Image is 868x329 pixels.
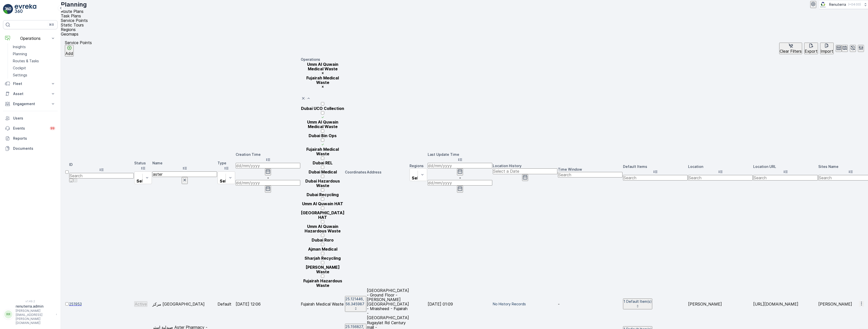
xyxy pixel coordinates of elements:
button: RRrenuterra.admin[PERSON_NAME][EMAIL_ADDRESS][PERSON_NAME][DOMAIN_NAME] [3,304,58,325]
p: [PERSON_NAME] Waste [301,265,344,274]
input: Dubai Recycling [321,188,324,192]
div: Remove Umm Al Quwain Medical Waste [301,71,344,76]
p: Dubai UCO Collection [301,106,344,111]
button: 25.121446, 56.345987 [345,296,366,312]
td: - [558,288,622,320]
input: Umm Al Quwain HAT [321,197,324,201]
p: [GEOGRAPHIC_DATA] HAT [301,211,344,220]
td: Fujairah Medical Waste [301,288,344,320]
input: Dubai Bin Ops [321,129,324,133]
div: Umm Al Quwain Medical Waste [301,62,344,71]
p: Creation Time [236,152,300,157]
p: Service Points [65,40,92,45]
span: Service Points [61,18,88,23]
p: Sharjah Recycling [301,256,344,260]
span: Route Plans [61,9,84,14]
p: Export [805,49,818,53]
p: Last Update Time [428,152,492,157]
img: logo_light-DOdMpM7g.png [15,4,36,14]
img: Screenshot_2024-07-26_at_13.33.01.png [819,2,827,7]
input: dd/mm/yyyy [428,180,492,186]
input: Search [753,175,818,181]
input: dd/mm/yyyy [236,180,300,186]
input: Sharjah Recycling [321,252,324,255]
input: Umm Al Quwain Hazardous Waste [321,220,324,223]
a: Planning [11,50,58,57]
div: Fujairah Medical Waste [301,76,344,85]
button: Operations [3,33,58,43]
td: [DATE] 01:09 [428,288,492,320]
input: Select a Date [493,168,557,174]
input: Dubai REL [321,157,324,160]
p: Regions [410,163,427,168]
p: ⌘B [49,23,54,27]
p: Planning [61,1,87,9]
p: Select [137,179,150,183]
p: Routes & Tasks [13,58,39,64]
p: Settings [13,73,27,78]
a: Users [3,113,58,123]
td: Default [218,288,235,320]
input: dd/mm/yyyy [428,163,492,168]
p: Dubai Bin Ops [301,133,344,138]
p: Renuterra [829,2,846,7]
a: Settings [11,72,58,79]
button: Asset [3,89,58,99]
input: Umm Al Quwain Medical Waste [321,111,324,114]
button: Add [65,45,74,56]
span: Static Tours [61,22,84,27]
p: Umm Al Quwain HAT [301,201,344,206]
input: Search [152,171,217,177]
button: Active [134,301,147,307]
p: ( +04:00 ) [848,3,861,7]
p: Active [135,302,147,306]
p: 25.121446, 56.345987 [345,296,366,307]
td: [GEOGRAPHIC_DATA] - Ground Floor - [PERSON_NAME][GEOGRAPHIC_DATA] - Mraisheed - Fujairah - [GEOGR... [367,288,409,320]
p: Asset [13,91,47,96]
p: Location History [493,163,557,168]
button: Import [820,43,834,54]
button: 1 Default Item(s) [623,298,652,309]
button: Fleet [3,79,58,89]
p: Status [134,161,152,166]
p: Cockpit [13,66,26,71]
input: [PERSON_NAME] Waste [321,261,324,264]
a: 251953 [69,302,134,307]
p: Dubai Roro [301,238,344,242]
p: Type [218,161,235,166]
p: Operations [13,36,47,41]
p: renuterra.admin [16,304,53,309]
p: Fujairah Hazardous Waste [301,279,344,288]
p: Events [13,126,46,131]
p: Umm Al Quwain Medical Waste [301,120,344,129]
p: Fujairah Medical Waste [301,147,344,156]
input: Search [558,172,622,177]
span: v 1.49.2 [3,300,58,303]
td: [URL][DOMAIN_NAME] [753,288,818,320]
p: Dubai Recycling [301,192,344,197]
p: Umm Al Quwain Hazardous Waste [301,224,344,233]
p: Location URL [753,164,818,169]
p: Add [65,51,73,56]
div: RR [4,310,12,318]
input: Fujairah Medical Waste [321,138,324,142]
p: [PERSON_NAME][EMAIL_ADDRESS][PERSON_NAME][DOMAIN_NAME] [16,309,53,325]
p: - [428,175,492,180]
p: Fleet [13,81,47,86]
a: Cockpit [11,65,58,72]
p: Select [220,179,233,183]
input: dd/mm/yyyy [236,163,300,168]
p: ID [69,162,134,167]
p: Operations [301,57,344,62]
p: No History Records [493,302,557,307]
p: Name [152,161,217,166]
div: Remove Fujairah Medical Waste [301,85,344,89]
p: Dubai Hazardous Waste [301,179,344,188]
button: Engagement [3,99,58,109]
p: Default Items [623,164,688,169]
p: 1 Default Item(s) [623,299,652,304]
a: Routes & Tasks [11,57,58,65]
td: [PERSON_NAME] [688,288,753,320]
button: Export [804,43,818,54]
